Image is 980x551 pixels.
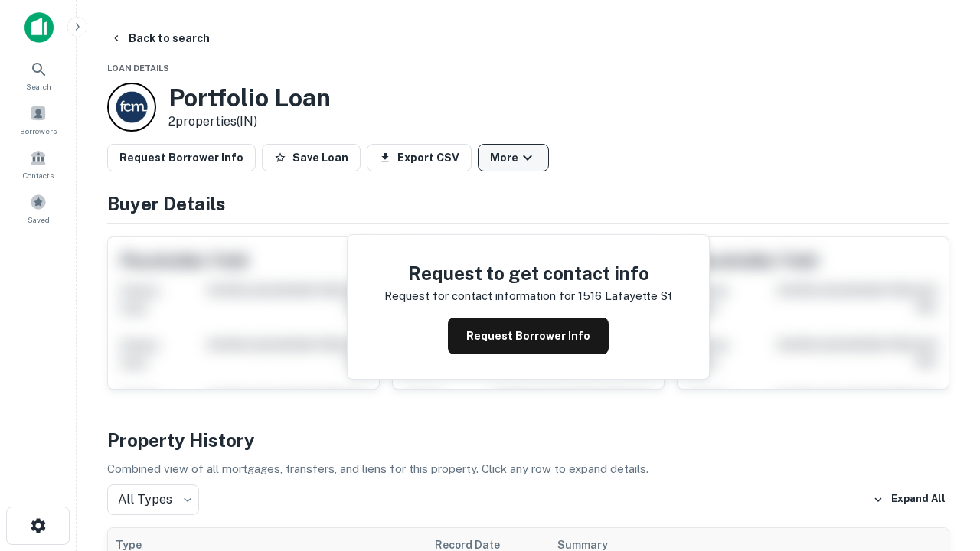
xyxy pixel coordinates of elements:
span: Loan Details [107,64,169,73]
h4: Buyer Details [107,190,949,217]
button: Export CSV [367,144,472,171]
span: Saved [28,214,50,226]
p: Combined view of all mortgages, transfers, and liens for this property. Click any row to expand d... [107,460,949,478]
span: Borrowers [20,125,57,137]
span: Contacts [23,169,54,181]
p: Request for contact information for [384,287,575,305]
img: capitalize-icon.png [24,12,54,43]
button: Request Borrower Info [107,144,256,171]
a: Contacts [5,143,72,184]
a: Borrowers [5,99,72,140]
h3: Portfolio Loan [168,83,331,112]
button: More [478,144,549,171]
h4: Property History [107,426,949,454]
button: Back to search [104,24,216,52]
button: Save Loan [262,144,361,171]
div: All Types [107,484,199,515]
p: 2 properties (IN) [168,112,331,131]
button: Expand All [869,488,949,511]
span: Search [26,80,51,93]
a: Search [5,54,72,96]
h4: Request to get contact info [384,259,672,287]
iframe: Chat Widget [903,429,980,502]
a: Saved [5,187,72,229]
p: 1516 lafayette st [578,287,672,305]
button: Request Borrower Info [448,318,609,354]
